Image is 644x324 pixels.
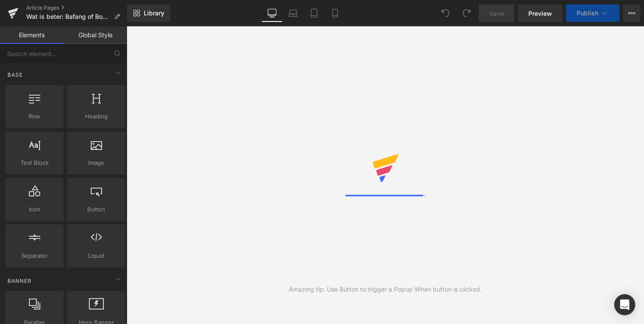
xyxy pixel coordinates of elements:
span: Save [489,9,504,18]
span: Base [7,71,24,79]
span: Library [144,9,164,17]
span: Liquid [70,251,123,260]
div: Open Intercom Messenger [614,294,635,315]
button: Redo [458,4,475,22]
span: Row [8,112,61,121]
div: Amazing tip: Use Button to trigger a Popup When button is clicked. [289,285,482,294]
span: Wat is beter: Bafang of Bosch middenmotor? [26,13,110,20]
button: Undo [437,4,454,22]
span: Button [70,205,123,214]
a: Desktop [262,4,283,22]
a: Laptop [283,4,304,22]
span: Icon [8,205,61,214]
span: Preview [528,9,552,18]
span: Image [70,158,123,167]
span: Banner [7,277,32,285]
a: New Library [127,4,170,22]
span: Heading [70,112,123,121]
a: Preview [518,4,563,22]
span: Text Block [8,158,61,167]
a: Global Style [64,26,127,44]
span: Publish [577,10,598,17]
span: Separator [8,251,61,260]
a: Article Pages [26,4,127,11]
button: Publish [566,4,619,22]
a: Tablet [304,4,325,22]
a: Mobile [325,4,346,22]
button: More [623,4,640,22]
